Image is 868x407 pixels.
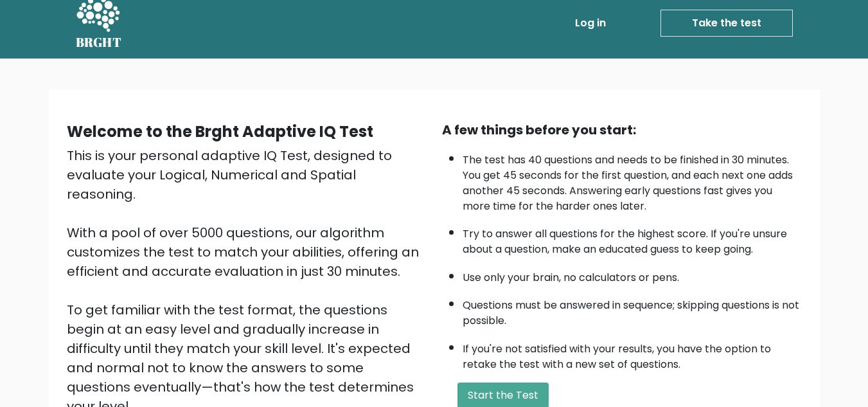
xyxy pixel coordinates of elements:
[463,335,802,372] li: If you're not satisfied with your results, you have the option to retake the test with a new set ...
[67,121,373,142] b: Welcome to the Brght Adaptive IQ Test
[463,146,802,214] li: The test has 40 questions and needs to be finished in 30 minutes. You get 45 seconds for the firs...
[76,35,122,50] h5: BRGHT
[570,10,611,36] a: Log in
[463,291,802,329] li: Questions must be answered in sequence; skipping questions is not possible.
[660,10,793,37] a: Take the test
[442,120,802,140] div: A few things before you start:
[463,220,802,257] li: Try to answer all questions for the highest score. If you're unsure about a question, make an edu...
[463,264,802,285] li: Use only your brain, no calculators or pens.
